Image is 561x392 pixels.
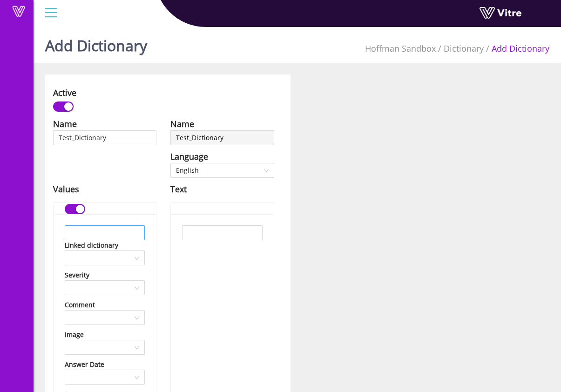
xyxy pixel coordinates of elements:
[53,117,77,130] div: Name
[444,43,484,54] a: Dictionary
[53,130,156,145] input: Name
[170,117,194,130] div: Name
[45,23,147,63] h1: Add Dictionary
[65,330,84,340] div: Image
[176,163,268,177] span: English
[65,240,118,250] div: Linked dictionary
[365,43,436,54] span: 416
[484,42,549,55] li: Add Dictionary
[65,359,104,370] div: Answer Date
[170,182,187,196] div: Text
[170,130,274,145] input: Name
[170,150,208,163] div: Language
[65,300,95,310] div: Comment
[53,182,79,196] div: Values
[65,270,89,280] div: Severity
[53,86,76,99] div: Active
